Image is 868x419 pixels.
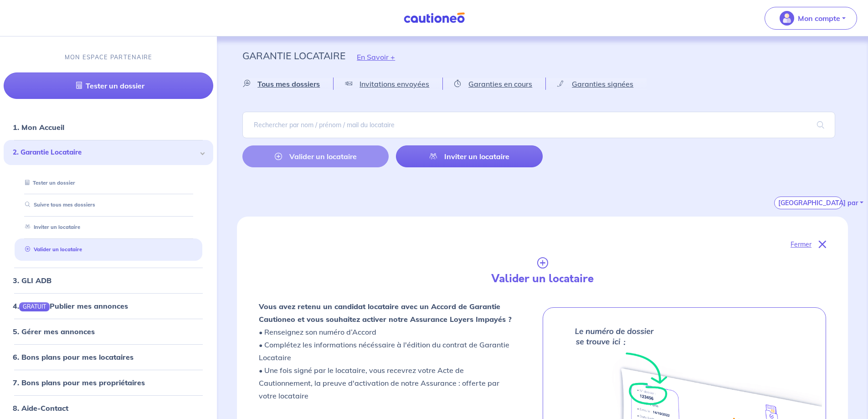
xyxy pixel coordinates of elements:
a: Garanties en cours [443,78,545,90]
span: Garanties signées [572,79,633,88]
img: Cautioneo [400,12,468,24]
input: Rechercher par nom / prénom / mail du locataire [242,112,835,138]
p: Mon compte [798,13,840,24]
a: Tester un dossier [4,72,213,99]
button: En Savoir + [345,44,406,70]
a: 1. Mon Accueil [13,123,64,132]
span: Invitations envoyées [360,79,429,88]
a: Inviter un locataire [21,224,80,230]
a: 5. Gérer mes annonces [13,327,95,336]
button: [GEOGRAPHIC_DATA] par [774,197,842,209]
a: Tous mes dossiers [242,78,333,90]
div: 2. Garantie Locataire [4,140,213,165]
span: 2. Garantie Locataire [13,147,197,158]
div: Inviter un locataire [15,220,202,235]
a: Valider un locataire [21,246,82,253]
a: 4.GRATUITPublier mes annonces [13,301,128,310]
div: 6. Bons plans pour mes locataires [4,348,213,366]
p: Garantie Locataire [242,47,345,64]
div: 5. Gérer mes annonces [4,322,213,341]
img: illu_account_valid_menu.svg [780,11,794,26]
p: MON ESPACE PARTENAIRE [65,53,153,62]
div: 3. GLI ADB [4,271,213,290]
a: Garanties signées [546,78,647,90]
a: 6. Bons plans pour mes locataires [13,352,134,362]
div: 8. Aide-Contact [4,399,213,417]
strong: Vous avez retenu un candidat locataire avec un Accord de Garantie Cautioneo et vous souhaitez act... [259,302,512,324]
h4: Valider un locataire [398,272,687,285]
div: 4.GRATUITPublier mes annonces [4,297,213,315]
a: 3. GLI ADB [13,276,51,285]
div: 1. Mon Accueil [4,118,213,136]
div: Valider un locataire [15,242,202,257]
span: Tous mes dossiers [257,79,320,88]
p: Fermer [791,238,812,250]
a: Inviter un locataire [396,145,542,167]
a: Suivre tous mes dossiers [21,202,95,208]
div: Suivre tous mes dossiers [15,197,202,212]
a: Tester un dossier [21,180,75,186]
a: Invitations envoyées [334,78,442,90]
span: Garanties en cours [468,79,532,88]
div: 7. Bons plans pour mes propriétaires [4,373,213,392]
button: illu_account_valid_menu.svgMon compte [765,7,857,30]
a: 7. Bons plans pour mes propriétaires [13,378,145,387]
p: • Renseignez son numéro d’Accord • Complétez les informations nécéssaire à l'édition du contrat d... [259,300,517,402]
span: search [806,112,835,138]
div: Tester un dossier [15,176,202,191]
a: 8. Aide-Contact [13,403,68,413]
